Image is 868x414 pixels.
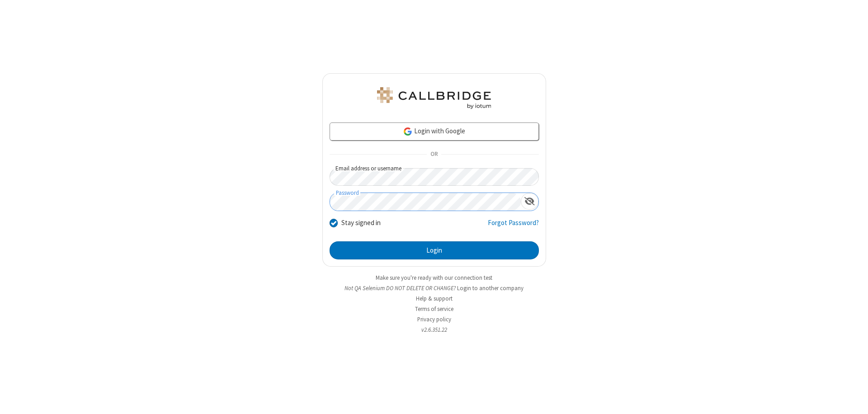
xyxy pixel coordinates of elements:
a: Help & support [416,295,453,302]
li: v2.6.351.22 [322,325,546,334]
div: Show password [521,193,538,210]
li: Not QA Selenium DO NOT DELETE OR CHANGE? [322,284,546,292]
a: Make sure you're ready with our connection test [376,274,492,282]
img: google-icon.png [403,127,413,136]
input: Password [330,193,521,211]
input: Email address or username [330,168,539,186]
a: Privacy policy [417,315,451,323]
button: Login [330,241,539,259]
a: Terms of service [415,305,453,313]
a: Forgot Password? [488,218,539,235]
a: Login with Google [330,122,539,141]
img: QA Selenium DO NOT DELETE OR CHANGE [375,87,493,109]
label: Stay signed in [341,218,381,228]
button: Login to another company [457,284,524,292]
span: OR [427,148,441,161]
